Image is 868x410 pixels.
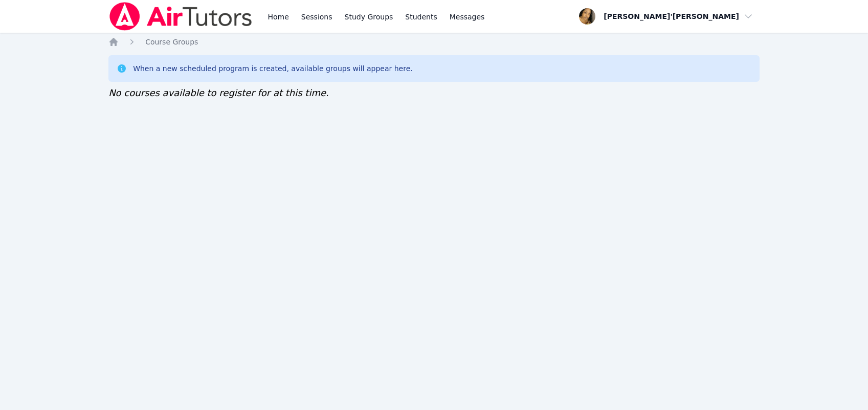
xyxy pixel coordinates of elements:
[108,37,760,47] nav: Breadcrumb
[145,38,198,46] span: Course Groups
[133,63,413,74] div: When a new scheduled program is created, available groups will appear here.
[108,87,329,98] span: No courses available to register for at this time.
[108,2,253,31] img: Air Tutors
[145,37,198,47] a: Course Groups
[450,12,485,22] span: Messages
